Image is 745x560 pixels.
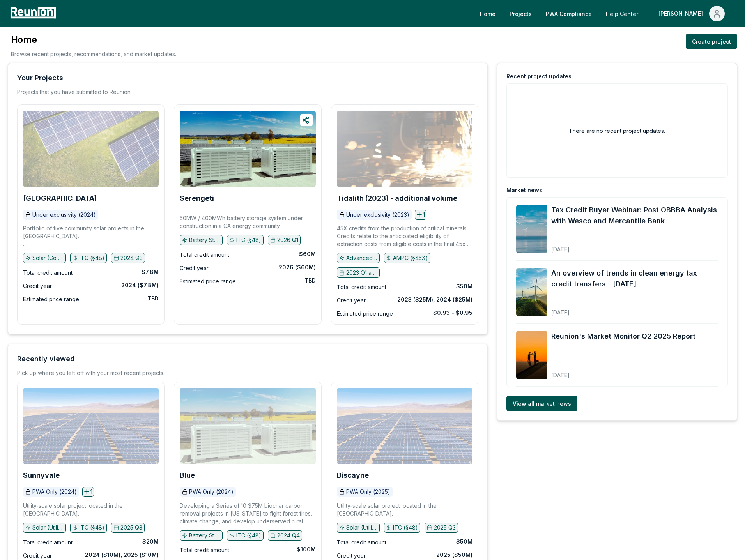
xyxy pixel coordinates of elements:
img: Reunion's Market Monitor Q2 2025 Report [516,331,547,380]
p: Portfolio of five community solar projects in the [GEOGRAPHIC_DATA]. Two projects are being place... [23,224,159,248]
div: Total credit amount [337,538,386,547]
p: 2024 Q4 [277,532,300,539]
div: Pick up where you left off with your most recent projects. [17,369,165,377]
div: $0.93 - $0.95 [433,309,472,317]
div: 2023 ($25M), 2024 ($25M) [397,296,472,304]
p: Battery Storage [189,236,220,244]
div: [DATE] [551,240,718,253]
a: PWA Compliance [540,6,598,21]
p: ITC (§48) [236,236,261,244]
button: Solar (Community) [23,253,66,263]
button: 2025 Q3 [111,523,145,533]
div: Credit year [180,263,209,273]
div: $100M [297,546,316,553]
p: 2023 Q1 and earlier [346,269,377,277]
div: $60M [299,250,316,258]
a: Help Center [600,6,644,21]
p: Browse recent projects, recommendations, and market updates. [11,50,176,58]
p: Utility-scale solar project located in the [GEOGRAPHIC_DATA]. [337,502,472,518]
div: Estimated price range [337,309,393,318]
button: 2024 Q3 [111,253,145,263]
div: 2026 ($60M) [279,263,316,271]
div: 2025 ($50M) [436,551,472,559]
div: TBD [147,295,159,302]
div: Market news [506,186,542,194]
button: [PERSON_NAME] [652,6,731,21]
div: Recently viewed [17,353,75,364]
a: Reunion's Market Monitor Q2 2025 Report [551,331,695,342]
button: 2026 Q1 [268,235,301,245]
div: 2024 ($10M), 2025 ($10M) [85,551,159,559]
div: [DATE] [551,366,695,379]
button: Solar (Utility) [23,523,66,533]
div: Total credit amount [180,546,229,555]
div: TBD [304,277,316,284]
div: $20M [142,538,159,546]
p: ITC (§48) [236,532,261,539]
p: Solar (Utility) [346,524,377,532]
p: PWA Only (2024) [32,488,77,496]
button: Battery Storage [180,530,223,541]
p: Solar (Utility) [32,524,64,532]
button: 1 [82,487,94,497]
a: An overview of trends in clean energy tax credit transfers - [DATE] [551,268,718,290]
p: Developing a Series of 10 $75M biochar carbon removal projects in [US_STATE] to fight forest fire... [180,502,315,525]
p: 50MW / 400MWh battery storage system under construction in a CA energy community [180,214,315,230]
h3: Home [11,34,176,46]
p: PWA Only (2025) [346,488,390,496]
h2: There are no recent project updates. [569,127,665,135]
p: 45X credits from the production of critical minerals. Credits relate to the anticipated eligibili... [337,224,472,248]
p: Utility-scale solar project located in the [GEOGRAPHIC_DATA]. [23,502,159,518]
a: View all market news [506,396,577,411]
button: 2023 Q1 and earlier [337,267,380,277]
div: Estimated price range [180,277,236,286]
b: Serengeti [180,194,214,202]
a: Tax Credit Buyer Webinar: Post OBBBA Analysis with Wesco and Mercantile Bank [551,205,718,226]
p: 2026 Q1 [277,236,298,244]
div: Credit year [23,281,52,291]
div: $7.8M [142,268,159,276]
button: Solar (Utility) [337,523,380,533]
p: ITC (§48) [80,524,104,532]
nav: Main [474,6,737,21]
img: Serengeti [180,111,315,187]
p: 2025 Q3 [120,524,142,532]
p: Advanced manufacturing [346,254,377,262]
img: Tax Credit Buyer Webinar: Post OBBBA Analysis with Wesco and Mercantile Bank [516,205,547,253]
p: Projects that you have submitted to Reunion. [17,88,132,96]
p: PWA Only (2024) [189,488,234,496]
div: Estimated price range [23,295,79,304]
p: Under exclusivity (2024) [32,211,96,219]
div: Total credit amount [23,538,73,547]
p: Battery Storage [189,532,220,539]
img: An overview of trends in clean energy tax credit transfers - August 2025 [516,268,547,316]
p: 2024 Q3 [120,254,143,262]
p: ITC (§48) [80,254,104,262]
button: Battery Storage [180,235,223,245]
div: Total credit amount [23,268,73,277]
p: 2025 Q3 [434,524,456,532]
div: [DATE] [551,303,718,316]
p: Solar (Community) [32,254,64,262]
button: 2024 Q4 [268,530,302,541]
p: ITC (§48) [393,524,418,532]
div: $50M [456,283,472,290]
button: Advanced manufacturing [337,253,380,263]
div: [PERSON_NAME] [658,6,706,21]
p: Under exclusivity (2023) [346,211,409,219]
div: Total credit amount [337,283,386,292]
div: $50M [456,538,472,546]
button: 1 [415,210,426,220]
button: 2025 Q3 [425,523,458,533]
div: Total credit amount [180,250,229,260]
div: Credit year [337,296,366,305]
div: Recent project updates [506,72,572,80]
